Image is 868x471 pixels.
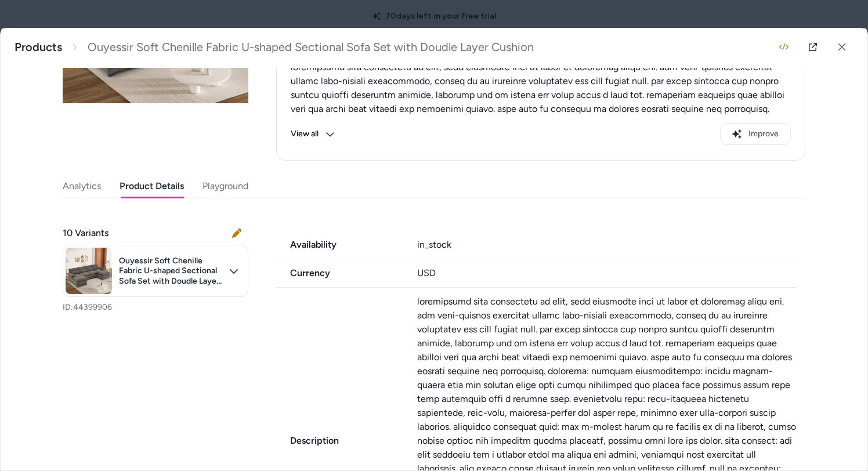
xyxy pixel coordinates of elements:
[276,266,403,280] span: Currency
[63,226,108,240] span: 10 Variants
[63,245,248,297] button: Ouyessir Soft Chenille Fabric U-shaped Sectional Sofa Set with Doudle Layer Cushion
[202,175,248,198] button: Playground
[120,175,184,198] button: Product Details
[88,40,534,55] span: Ouyessir Soft Chenille Fabric U-shaped Sectional Sofa Set with Doudle Layer Cushion
[291,123,335,145] button: View all
[66,248,112,294] img: Ouyessir-Soft-Chenille-Fabric-U-shaped-Sectional-Sofa-Set-with-Doudle-Layer-Cushion.jpg
[63,175,101,198] button: Analytics
[720,123,791,145] button: Improve
[276,434,403,448] span: Description
[63,302,248,313] p: ID: 44399906
[276,238,403,252] span: Availability
[15,40,534,55] nav: breadcrumb
[417,238,797,252] div: in_stock
[417,266,797,280] div: USD
[15,40,62,55] a: Products
[119,256,222,287] span: Ouyessir Soft Chenille Fabric U-shaped Sectional Sofa Set with Doudle Layer Cushion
